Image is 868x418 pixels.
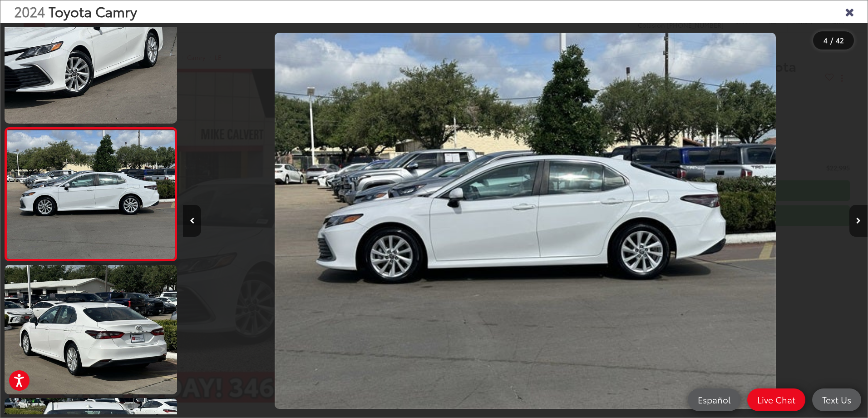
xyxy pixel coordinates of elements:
[747,388,805,411] a: Live Chat
[845,5,854,17] i: Close gallery
[275,33,776,409] img: 2024 Toyota Camry LE
[693,394,735,405] span: Español
[5,130,176,259] img: 2024 Toyota Camry LE
[183,205,201,237] button: Previous image
[688,388,740,411] a: Español
[818,394,856,405] span: Text Us
[3,264,179,396] img: 2024 Toyota Camry LE
[824,35,828,45] span: 4
[849,205,868,237] button: Next image
[183,33,868,409] div: 2024 Toyota Camry LE 3
[836,35,844,45] span: 42
[753,394,800,405] span: Live Chat
[49,1,137,21] span: Toyota Camry
[829,37,834,44] span: /
[14,1,45,21] span: 2024
[812,388,861,411] a: Text Us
